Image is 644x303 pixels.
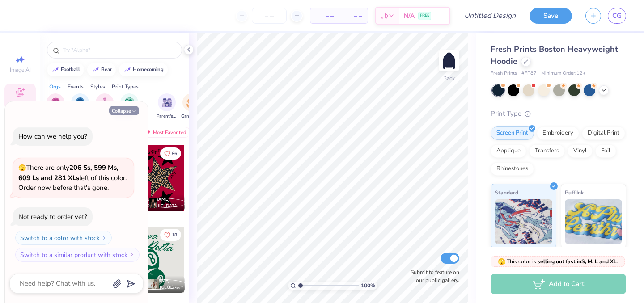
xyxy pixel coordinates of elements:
[18,164,26,172] span: 🫣
[90,83,105,91] div: Styles
[133,278,170,284] span: [PERSON_NAME]
[186,97,197,108] img: Game Day Image
[181,93,202,120] button: filter button
[420,13,429,19] span: FREE
[316,11,334,21] span: – –
[62,46,176,55] input: Try "Alpha"
[133,196,170,202] span: [PERSON_NAME]
[491,126,534,140] div: Screen Print
[47,93,64,120] button: filter button
[172,151,177,156] span: 86
[102,235,107,240] img: Switch to a color with stock
[49,83,61,91] div: Orgs
[565,188,584,197] span: Puff Ink
[538,258,617,265] strong: selling out fast in S, M, L and XL
[52,67,59,72] img: trend_line.gif
[491,70,517,77] span: Fresh Prints
[344,11,362,21] span: – –
[498,257,618,265] span: This color is .
[181,113,202,120] span: Game Day
[100,97,110,108] img: Club Image
[51,97,61,108] img: Sorority Image
[18,163,119,182] strong: 206 Ss, 599 Ms, 609 Ls and 281 XLs
[541,70,586,77] span: Minimum Order: 12 +
[133,203,181,210] span: [GEOGRAPHIC_DATA], [US_STATE][GEOGRAPHIC_DATA] [GEOGRAPHIC_DATA]
[568,144,593,158] div: Vinyl
[157,93,177,120] button: filter button
[15,231,112,245] button: Switch to a color with stock
[129,252,135,257] img: Switch to a similar product with stock
[18,212,87,221] div: Not ready to order yet?
[120,93,138,120] div: filter for Sports
[608,8,626,24] a: CG
[96,93,114,120] button: filter button
[124,97,135,108] img: Sports Image
[47,63,84,76] button: football
[361,282,375,290] span: 100 %
[87,63,116,76] button: bear
[157,93,177,120] div: filter for Parent's Weekend
[162,97,172,108] img: Parent's Weekend Image
[160,147,181,160] button: Like
[70,93,90,120] div: filter for Fraternity
[495,188,518,197] span: Standard
[530,8,572,24] button: Save
[172,233,177,237] span: 18
[120,93,138,120] button: filter button
[119,63,168,76] button: homecoming
[157,113,177,120] span: Parent's Weekend
[70,93,90,120] button: filter button
[491,44,618,67] span: Fresh Prints Boston Heavyweight Hoodie
[109,106,139,115] button: Collapse
[140,127,191,138] div: Most Favorited
[521,70,537,77] span: # FP87
[529,144,565,158] div: Transfers
[491,109,626,119] div: Print Type
[96,93,114,120] div: filter for Club
[457,7,523,25] input: Untitled Design
[160,229,181,241] button: Like
[75,97,85,108] img: Fraternity Image
[61,67,80,72] div: football
[18,132,87,141] div: How can we help you?
[595,144,616,158] div: Foil
[101,67,112,72] div: bear
[181,93,202,120] div: filter for Game Day
[443,74,455,82] div: Back
[537,126,579,140] div: Embroidery
[440,52,458,70] img: Back
[491,162,534,176] div: Rhinestones
[498,257,505,266] span: 🫣
[491,144,526,158] div: Applique
[404,11,415,21] span: N/A
[406,268,459,284] label: Submit to feature on our public gallery.
[112,83,139,91] div: Print Types
[133,284,181,291] span: Kappa Delta, [GEOGRAPHIC_DATA]
[18,163,127,192] span: There are only left of this color. Order now before that's gone.
[582,126,625,140] div: Digital Print
[565,199,623,244] img: Puff Ink
[15,248,140,262] button: Switch to a similar product with stock
[124,67,131,72] img: trend_line.gif
[252,8,287,24] input: – –
[10,66,31,73] span: Image AI
[47,93,64,120] div: filter for Sorority
[612,11,622,21] span: CG
[68,83,84,91] div: Events
[10,99,30,106] span: Designs
[133,67,164,72] div: homecoming
[495,199,552,244] img: Standard
[92,67,99,72] img: trend_line.gif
